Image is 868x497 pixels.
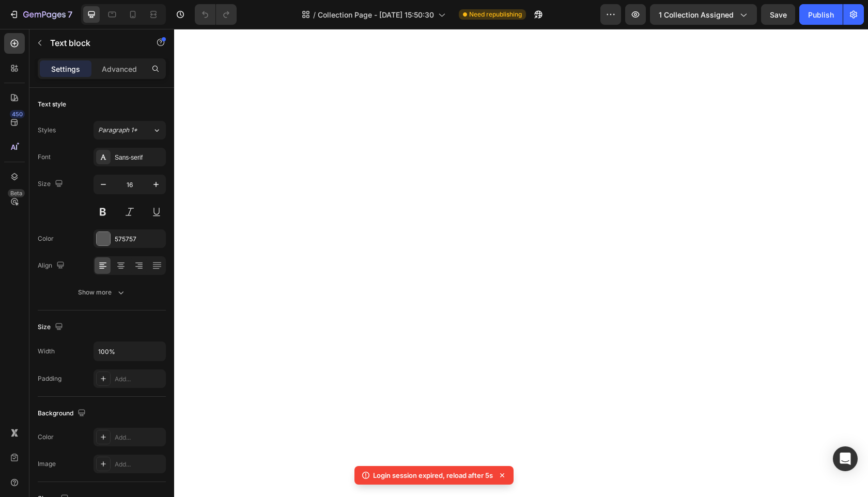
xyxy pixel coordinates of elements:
[38,283,166,302] button: Show more
[195,4,237,25] div: Undo/Redo
[38,126,56,135] div: Styles
[318,9,434,20] span: Collection Page - [DATE] 15:50:30
[102,64,137,74] p: Advanced
[115,375,163,384] div: Add...
[115,153,163,162] div: Sans-serif
[770,10,787,19] span: Save
[38,432,54,442] div: Color
[313,9,316,20] span: /
[373,470,493,480] p: Login session expired, reload after 5s
[94,121,166,139] button: Paragraph 1*
[650,4,757,25] button: 1 collection assigned
[833,446,858,471] div: Open Intercom Messenger
[469,10,522,19] span: Need republishing
[174,29,868,497] iframe: Design area
[38,347,55,356] div: Width
[115,235,163,244] div: 575757
[50,37,138,49] p: Text block
[38,374,61,383] div: Padding
[38,152,51,162] div: Font
[78,287,126,298] div: Show more
[115,460,163,469] div: Add...
[8,189,25,197] div: Beta
[38,259,67,273] div: Align
[38,234,54,243] div: Color
[659,9,734,20] span: 1 collection assigned
[10,110,25,118] div: 450
[38,100,66,109] div: Text style
[808,9,834,20] div: Publish
[799,4,843,25] button: Publish
[38,407,88,421] div: Background
[98,126,137,135] span: Paragraph 1*
[94,342,165,361] input: Auto
[4,4,77,25] button: 7
[38,320,65,334] div: Size
[115,433,163,442] div: Add...
[51,64,80,74] p: Settings
[38,177,65,191] div: Size
[38,459,56,469] div: Image
[761,4,795,25] button: Save
[68,8,72,21] p: 7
